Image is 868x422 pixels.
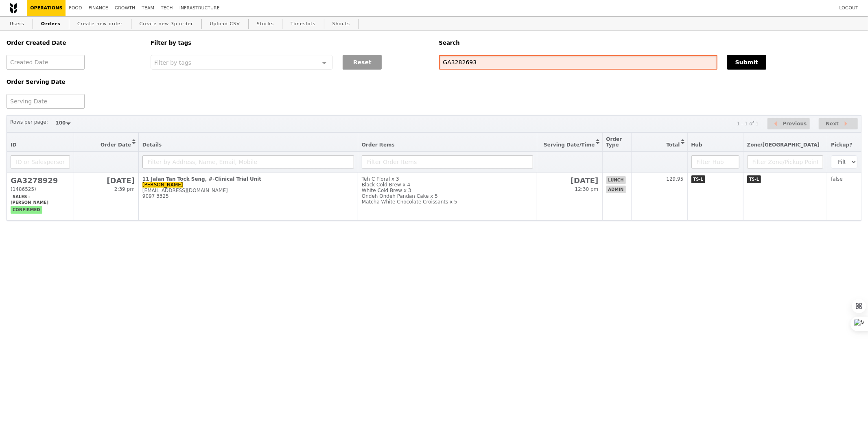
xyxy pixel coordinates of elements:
div: Matcha White Chocolate Croissants x 5 [362,199,533,205]
button: Submit [727,55,766,70]
span: false [831,176,843,182]
input: Filter Zone/Pickup Point [747,155,824,168]
div: White Cold Brew x 3 [362,188,533,193]
button: Previous [767,118,810,130]
a: Users [7,17,28,31]
input: Serving Date [7,94,85,109]
input: Search any field [439,55,717,70]
span: Previous [783,119,807,129]
div: [EMAIL_ADDRESS][DOMAIN_NAME] [142,188,354,193]
a: Stocks [254,17,277,31]
h5: Filter by tags [151,40,429,46]
span: 129.95 [667,176,684,182]
h2: [DATE] [78,176,135,185]
h5: Order Serving Date [7,79,141,85]
span: 12:30 pm [575,186,599,192]
a: Create new order [74,17,126,31]
a: Create new 3p order [136,17,197,31]
span: Details [142,142,162,148]
label: Rows per page: [10,118,48,126]
div: 9097 3325 [142,193,354,199]
h5: Order Created Date [7,40,141,46]
span: 2:39 pm [114,186,135,192]
a: Shouts [329,17,354,31]
span: TS-L [691,175,706,183]
span: Filter by tags [154,59,191,66]
span: Order Type [606,136,622,148]
div: Ondeh Ondeh Pandan Cake x 5 [362,193,533,199]
div: (1486525) [11,186,70,192]
img: Grain logo [10,3,17,13]
span: confirmed [11,206,42,214]
span: Order Items [362,142,395,148]
button: Reset [343,55,382,70]
a: Timeslots [287,17,319,31]
a: [PERSON_NAME] [142,182,183,188]
a: Orders [38,17,64,31]
div: Teh C Floral x 3 [362,176,533,182]
input: Filter Hub [691,155,739,168]
span: Next [826,119,839,129]
h2: GA3278929 [11,176,70,185]
input: ID or Salesperson name [11,155,70,168]
div: 11 Jalan Tan Tock Seng, #-Clinical Trial Unit [142,176,354,182]
span: Pickup? [831,142,852,148]
span: lunch [606,176,626,184]
span: ID [11,142,16,148]
a: Upload CSV [207,17,243,31]
span: Sales - [PERSON_NAME] [11,193,50,206]
div: Black Cold Brew x 4 [362,182,533,188]
input: Filter by Address, Name, Email, Mobile [142,155,354,168]
span: Zone/[GEOGRAPHIC_DATA] [747,142,820,148]
span: TS-L [747,175,761,183]
div: 1 - 1 of 1 [737,121,759,127]
h5: Search [439,40,862,46]
input: Created Date [7,55,85,70]
span: admin [606,186,626,193]
span: Hub [691,142,702,148]
h2: [DATE] [541,176,598,185]
input: Filter Order Items [362,155,533,168]
button: Next [819,118,858,130]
